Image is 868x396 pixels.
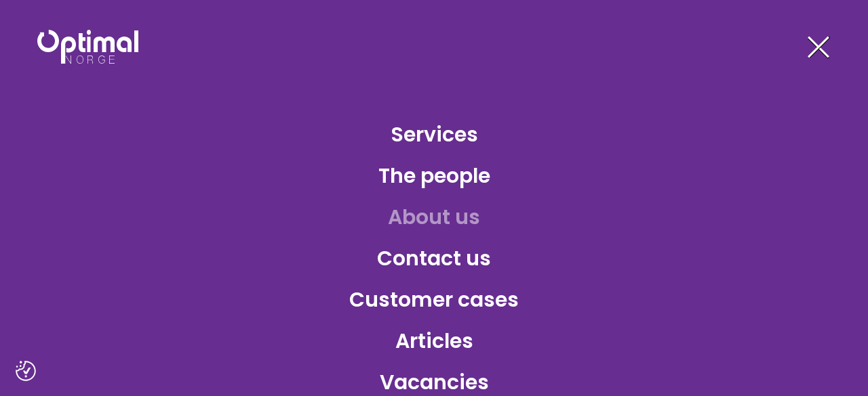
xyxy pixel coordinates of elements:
font: Contact us [377,244,491,273]
a: Contact us [366,236,502,280]
img: Revisit consent button [16,361,36,381]
button: Consent Preferences [16,361,36,381]
a: About us [377,195,491,239]
font: Articles [395,326,473,355]
img: Optimal Norway [37,30,138,64]
font: About us [388,202,480,232]
a: The people [368,154,501,198]
font: The people [378,161,490,190]
a: Services [380,112,489,156]
font: Customer cases [349,285,519,314]
a: Articles [384,319,484,363]
font: Services [391,120,478,149]
a: Customer cases [338,278,530,322]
